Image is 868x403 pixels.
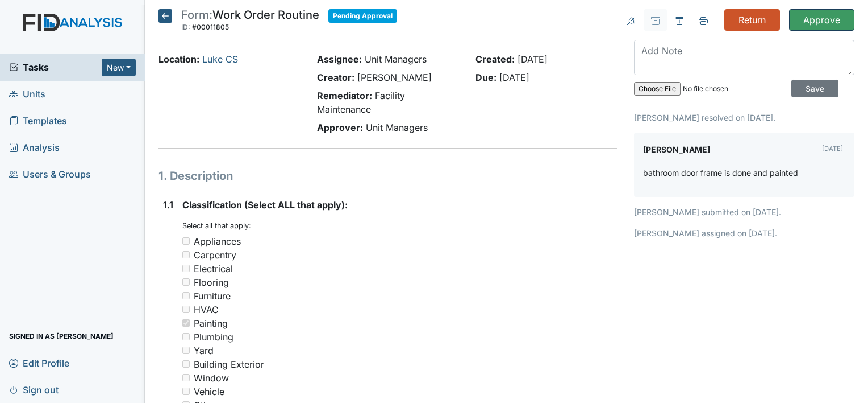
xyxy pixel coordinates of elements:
span: Signed in as [PERSON_NAME] [9,327,114,345]
span: Sign out [9,381,59,398]
input: Flooring [182,278,190,286]
div: Appliances [194,235,241,248]
input: Vehicle [182,388,190,395]
div: Yard [194,344,214,357]
span: Form: [181,8,212,22]
small: Select all that apply: [182,221,251,230]
div: Painting [194,316,228,330]
label: [PERSON_NAME] [643,142,710,158]
span: [DATE] [499,72,529,83]
span: Pending Approval [328,9,397,23]
input: Building Exterior [182,360,190,368]
input: Return [724,9,780,31]
div: Window [194,371,229,385]
input: HVAC [182,306,190,313]
div: Flooring [194,275,229,289]
label: 1.1 [163,198,173,212]
input: Furniture [182,292,190,299]
strong: Approver: [317,122,363,133]
h1: 1. Description [158,167,617,184]
input: Appliances [182,237,190,245]
span: [PERSON_NAME] [357,72,432,83]
strong: Created: [475,54,515,65]
input: Save [791,80,838,97]
input: Electrical [182,265,190,272]
p: [PERSON_NAME] resolved on [DATE]. [634,112,854,124]
span: Unit Managers [366,122,428,133]
input: Window [182,374,190,381]
span: ID: [181,23,190,31]
div: Work Order Routine [181,9,319,34]
input: Carpentry [182,251,190,258]
div: Building Exterior [194,357,264,371]
a: Luke CS [202,54,238,65]
span: Units [9,85,45,103]
span: #00011805 [192,23,229,31]
input: Painting [182,319,190,327]
strong: Creator: [317,72,354,83]
span: Analysis [9,139,60,157]
span: Unit Managers [365,54,427,65]
div: HVAC [194,303,219,316]
div: Carpentry [194,248,236,262]
button: New [102,59,136,76]
strong: Remediator: [317,90,372,101]
p: [PERSON_NAME] assigned on [DATE]. [634,227,854,239]
p: bathroom door frame is done and painted [643,167,798,179]
span: Edit Profile [9,354,69,372]
input: Plumbing [182,333,190,340]
div: Plumbing [194,330,233,344]
span: Templates [9,112,67,130]
input: Approve [789,9,854,31]
p: [PERSON_NAME] submitted on [DATE]. [634,206,854,218]
strong: Location: [158,54,199,65]
strong: Due: [475,72,496,83]
span: Users & Groups [9,166,91,183]
strong: Assignee: [317,54,362,65]
input: Yard [182,347,190,354]
a: Tasks [9,60,102,74]
small: [DATE] [822,145,843,153]
div: Electrical [194,262,233,275]
div: Furniture [194,289,231,303]
span: Classification (Select ALL that apply): [182,199,348,211]
span: [DATE] [518,54,548,65]
div: Vehicle [194,385,224,398]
